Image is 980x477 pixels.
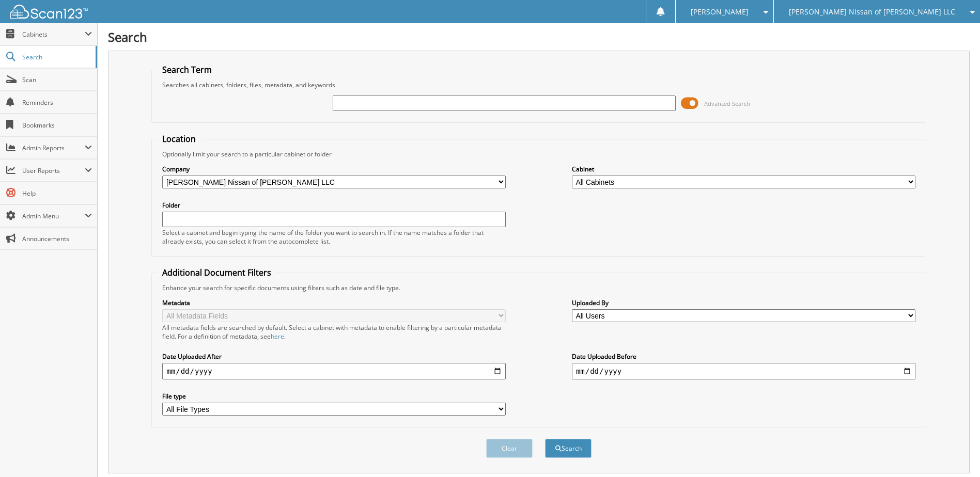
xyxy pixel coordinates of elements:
span: Cabinets [22,30,85,39]
span: User Reports [22,166,85,175]
label: Folder [162,201,506,210]
span: Admin Reports [22,144,85,152]
div: All metadata fields are searched by default. Select a cabinet with metadata to enable filtering b... [162,323,506,341]
button: Search [545,439,592,458]
div: Enhance your search for specific documents using filters such as date and file type. [157,283,920,292]
span: Scan [22,75,92,84]
span: Advanced Search [704,100,750,107]
div: Select a cabinet and begin typing the name of the folder you want to search in. If the name match... [162,228,506,246]
label: Metadata [162,298,506,307]
legend: Location [157,133,201,145]
span: [PERSON_NAME] Nissan of [PERSON_NAME] LLC [789,9,955,15]
label: Cabinet [572,165,915,173]
div: Searches all cabinets, folders, files, metadata, and keywords [157,81,920,89]
label: Uploaded By [572,298,915,307]
input: end [572,363,915,379]
h1: Search [108,28,970,45]
span: Admin Menu [22,212,85,220]
label: Date Uploaded Before [572,352,915,361]
span: Announcements [22,234,92,243]
div: Optionally limit your search to a particular cabinet or folder [157,150,920,158]
a: here [271,332,284,341]
legend: Search Term [157,64,217,75]
input: start [162,363,506,379]
span: Reminders [22,98,92,107]
span: Search [22,53,90,61]
label: File type [162,392,506,401]
span: Bookmarks [22,121,92,130]
button: Clear [486,439,533,458]
span: Help [22,189,92,198]
img: scan123-logo-white.svg [10,5,88,19]
legend: Additional Document Filters [157,267,276,278]
label: Company [162,165,506,173]
span: [PERSON_NAME] [691,9,749,15]
label: Date Uploaded After [162,352,506,361]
